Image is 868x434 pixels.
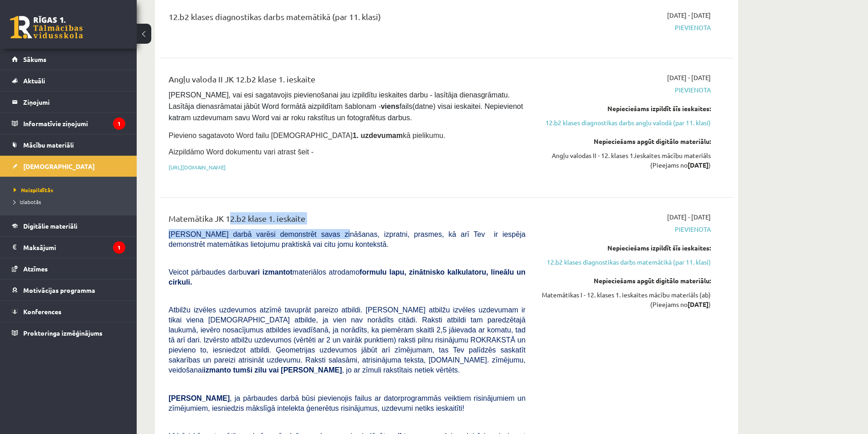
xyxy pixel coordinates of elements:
a: Aktuāli [12,70,125,91]
span: [DATE] - [DATE] [667,73,711,82]
span: [DATE] - [DATE] [667,212,711,222]
a: Digitālie materiāli [12,215,125,236]
span: Proktoringa izmēģinājums [23,329,103,337]
a: Izlabotās [14,198,128,206]
a: Atzīmes [12,258,125,279]
span: [PERSON_NAME] darbā varēsi demonstrēt savas zināšanas, izpratni, prasmes, kā arī Tev ir iespēja d... [169,230,525,248]
b: vari izmantot [247,268,293,276]
a: Rīgas 1. Tālmācības vidusskola [10,16,83,39]
b: izmanto [204,366,231,374]
span: Digitālie materiāli [23,222,77,230]
span: Sākums [23,55,46,63]
span: Pievienota [539,23,711,32]
i: 1 [113,241,125,254]
b: tumši zilu vai [PERSON_NAME] [233,366,342,374]
strong: 1. uzdevumam [353,132,403,139]
a: [DEMOGRAPHIC_DATA] [12,156,125,177]
a: Ziņojumi [12,92,125,112]
a: Maksājumi1 [12,237,125,258]
div: Matemātikas I - 12. klases 1. ieskaites mācību materiāls (ab) (Pieejams no ) [539,290,711,309]
a: Neizpildītās [14,186,128,194]
span: Konferences [23,307,62,316]
b: formulu lapu, zinātnisko kalkulatoru, lineālu un cirkuli. [169,268,525,286]
strong: [DATE] [688,161,709,169]
a: Motivācijas programma [12,280,125,301]
span: Pievieno sagatavoto Word failu [DEMOGRAPHIC_DATA] kā pielikumu. [169,132,445,139]
div: Matemātika JK 12.b2 klase 1. ieskaite [169,212,525,229]
span: Mācību materiāli [23,141,74,149]
legend: Maksājumi [23,237,125,258]
span: Pievienota [539,225,711,234]
div: Nepieciešams apgūt digitālo materiālu: [539,137,711,146]
div: Nepieciešams izpildīt šīs ieskaites: [539,243,711,253]
span: Veicot pārbaudes darbu materiālos atrodamo [169,268,525,286]
span: Atbilžu izvēles uzdevumos atzīmē tavuprāt pareizo atbildi. [PERSON_NAME] atbilžu izvēles uzdevuma... [169,306,525,374]
span: Neizpildītās [14,186,53,194]
div: Angļu valodas II - 12. klases 1.ieskaites mācību materiāls (Pieejams no ) [539,151,711,170]
legend: Ziņojumi [23,92,125,112]
a: Mācību materiāli [12,134,125,155]
strong: viens [381,102,400,110]
a: 12.b2 klases diagnostikas darbs angļu valodā (par 11. klasi) [539,118,711,128]
a: Informatīvie ziņojumi1 [12,113,125,134]
span: Pievienota [539,85,711,95]
span: Aktuāli [23,77,45,85]
a: Konferences [12,301,125,322]
span: Atzīmes [23,265,48,273]
span: [PERSON_NAME], vai esi sagatavojis pievienošanai jau izpildītu ieskaites darbu - lasītāja dienasg... [169,91,525,122]
div: Nepieciešams izpildīt šīs ieskaites: [539,104,711,113]
a: Proktoringa izmēģinājums [12,322,125,343]
span: [DEMOGRAPHIC_DATA] [23,162,95,170]
span: Motivācijas programma [23,286,95,294]
a: Sākums [12,49,125,70]
span: [PERSON_NAME] [169,394,230,402]
div: Angļu valoda II JK 12.b2 klase 1. ieskaite [169,73,525,90]
div: 12.b2 klases diagnostikas darbs matemātikā (par 11. klasi) [169,10,525,27]
a: [URL][DOMAIN_NAME] [169,163,226,171]
legend: Informatīvie ziņojumi [23,113,125,134]
span: [DATE] - [DATE] [667,10,711,20]
span: Aizpildāmo Word dokumentu vari atrast šeit - [169,148,313,156]
span: Izlabotās [14,198,41,205]
a: 12.b2 klases diagnostikas darbs matemātikā (par 11. klasi) [539,257,711,267]
i: 1 [113,117,125,130]
strong: [DATE] [688,300,709,308]
span: , ja pārbaudes darbā būsi pievienojis failus ar datorprogrammās veiktiem risinājumiem un zīmējumi... [169,394,525,412]
div: Nepieciešams apgūt digitālo materiālu: [539,276,711,286]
